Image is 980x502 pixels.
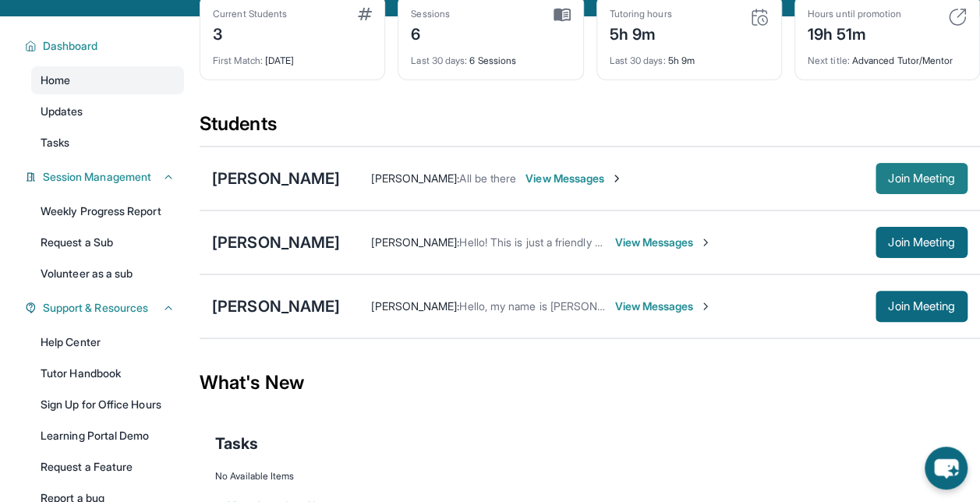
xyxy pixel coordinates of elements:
span: Last 30 days : [411,55,467,66]
a: Tutor Handbook [31,359,184,387]
span: Dashboard [43,38,98,54]
span: Next title : [808,55,850,66]
span: Last 30 days : [610,55,666,66]
div: Advanced Tutor/Mentor [808,45,967,67]
span: Tasks [215,433,258,454]
span: [PERSON_NAME] : [371,235,459,249]
a: Volunteer as a sub [31,260,184,288]
div: 6 [411,20,450,45]
img: card [554,8,571,22]
div: Tutoring hours [610,8,672,20]
div: [PERSON_NAME] [212,232,340,253]
div: Hours until promotion [808,8,901,20]
img: Chevron-Right [699,300,712,313]
img: card [750,8,769,27]
span: [PERSON_NAME] : [371,171,459,185]
a: Updates [31,97,184,125]
div: [PERSON_NAME] [212,295,340,317]
a: Request a Sub [31,228,184,256]
img: Chevron-Right [610,172,623,185]
span: Updates [41,104,83,119]
div: [DATE] [213,45,372,67]
span: Home [41,72,70,88]
div: What's New [200,348,980,417]
span: First Match : [213,55,263,66]
a: Sign Up for Office Hours [31,391,184,419]
span: Join Meeting [888,302,955,311]
div: 3 [213,20,287,45]
a: Tasks [31,129,184,157]
div: Students [200,111,980,146]
div: Sessions [411,8,450,20]
a: Help Center [31,328,184,356]
span: View Messages [525,171,623,186]
button: chat-button [925,447,968,490]
a: Learning Portal Demo [31,422,184,450]
button: Join Meeting [876,163,968,194]
span: Join Meeting [888,238,955,247]
button: Session Management [37,169,175,185]
img: card [358,8,372,20]
div: No Available Items [215,470,964,483]
img: card [948,8,967,27]
span: All be there [459,171,516,185]
div: 5h 9m [610,45,769,67]
div: 19h 51m [808,20,901,45]
div: [PERSON_NAME] [212,168,340,189]
a: Home [31,66,184,94]
button: Support & Resources [37,300,175,316]
button: Dashboard [37,38,175,54]
span: Session Management [43,169,151,185]
span: Support & Resources [43,300,148,316]
span: View Messages [614,299,712,314]
div: 5h 9m [610,20,672,45]
button: Join Meeting [876,291,968,322]
span: Join Meeting [888,174,955,183]
div: 6 Sessions [411,45,570,67]
span: Tasks [41,135,69,150]
a: Weekly Progress Report [31,197,184,225]
span: View Messages [614,235,712,250]
div: Current Students [213,8,287,20]
img: Chevron-Right [699,236,712,249]
span: Hello! This is just a friendly reminder that we have a session scheduled for [DATE]. [459,235,865,249]
button: Join Meeting [876,227,968,258]
a: Request a Feature [31,453,184,481]
span: [PERSON_NAME] : [371,299,459,313]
